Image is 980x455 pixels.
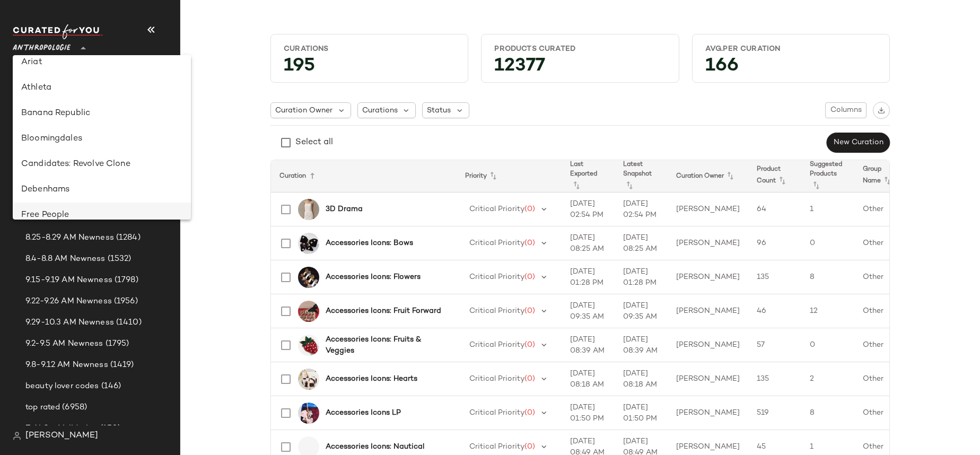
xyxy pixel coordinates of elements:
[25,253,106,265] span: 8.4-8.8 AM Newness
[21,209,182,222] div: Free People
[25,274,112,286] span: 9.15-9.19 AM Newness
[878,107,885,114] img: svg%3e
[25,232,114,244] span: 8.25-8.29 AM Newness
[748,260,801,294] td: 135
[326,204,363,215] b: 3D Drama
[827,133,890,153] button: New Curation
[21,183,182,196] div: Debenhams
[295,136,333,149] div: Select all
[801,396,854,430] td: 8
[801,294,854,328] td: 12
[362,105,398,116] span: Curations
[13,36,71,55] span: Anthropologie
[668,294,748,328] td: [PERSON_NAME]
[21,56,182,69] div: Ariat
[833,138,883,147] span: New Curation
[854,160,907,192] th: Group Name
[326,407,401,418] b: Accessories Icons LP
[668,260,748,294] td: [PERSON_NAME]
[854,294,907,328] td: Other
[615,328,668,362] td: [DATE] 08:39 AM
[469,375,524,383] span: Critical Priority
[615,160,668,192] th: Latest Snapshot
[469,307,524,315] span: Critical Priority
[112,295,138,308] span: (1956)
[25,430,98,442] span: [PERSON_NAME]
[562,328,615,362] td: [DATE] 08:39 AM
[275,58,463,78] div: 195
[748,226,801,260] td: 96
[457,160,562,192] th: Priority
[275,105,332,116] span: Curation Owner
[25,359,108,371] span: 9.8-9.12 AM Newness
[112,274,138,286] span: (1798)
[562,260,615,294] td: [DATE] 01:28 PM
[854,396,907,430] td: Other
[854,362,907,396] td: Other
[469,239,524,247] span: Critical Priority
[615,226,668,260] td: [DATE] 08:25 AM
[524,307,535,315] span: (0)
[562,192,615,226] td: [DATE] 02:54 PM
[298,199,319,220] img: 100777614_010_b
[748,362,801,396] td: 135
[25,380,99,392] span: beauty lover codes
[524,443,535,451] span: (0)
[668,396,748,430] td: [PERSON_NAME]
[748,328,801,362] td: 57
[562,294,615,328] td: [DATE] 09:35 AM
[427,105,451,116] span: Status
[98,423,121,435] span: (150)
[298,369,319,390] img: 104449954_015_b
[668,328,748,362] td: [PERSON_NAME]
[562,362,615,396] td: [DATE] 08:18 AM
[469,443,524,451] span: Critical Priority
[284,44,455,54] div: Curations
[271,160,457,192] th: Curation
[106,253,132,265] span: (1532)
[748,396,801,430] td: 519
[99,380,121,392] span: (146)
[854,328,907,362] td: Other
[668,160,748,192] th: Curation Owner
[298,335,319,356] img: 104969670_262_b
[801,160,854,192] th: Suggested Products
[103,338,129,350] span: (1795)
[801,260,854,294] td: 8
[114,317,142,329] span: (1410)
[615,396,668,430] td: [DATE] 01:50 PM
[21,82,182,94] div: Athleta
[21,107,182,120] div: Banana Republic
[668,226,748,260] td: [PERSON_NAME]
[25,401,60,414] span: top rated
[114,232,141,244] span: (1284)
[697,58,885,78] div: 166
[854,260,907,294] td: Other
[854,226,907,260] td: Other
[25,317,114,329] span: 9.29-10.3 AM Newness
[801,362,854,396] td: 2
[524,409,535,417] span: (0)
[326,272,421,283] b: Accessories Icons: Flowers
[326,373,417,384] b: Accessories Icons: Hearts
[801,226,854,260] td: 0
[524,341,535,349] span: (0)
[108,359,134,371] span: (1419)
[562,226,615,260] td: [DATE] 08:25 AM
[748,160,801,192] th: Product Count
[13,432,21,440] img: svg%3e
[615,294,668,328] td: [DATE] 09:35 AM
[801,328,854,362] td: 0
[830,106,862,115] span: Columns
[13,55,191,220] div: undefined-list
[298,402,319,424] img: 104835582_066_b
[13,24,103,39] img: cfy_white_logo.C9jOOHJF.svg
[326,238,413,249] b: Accessories Icons: Bows
[524,273,535,281] span: (0)
[469,409,524,417] span: Critical Priority
[524,239,535,247] span: (0)
[25,423,98,435] span: Z AI Set Validation
[298,233,319,254] img: 105269385_001_b
[494,44,666,54] div: Products Curated
[25,338,103,350] span: 9.2-9.5 AM Newness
